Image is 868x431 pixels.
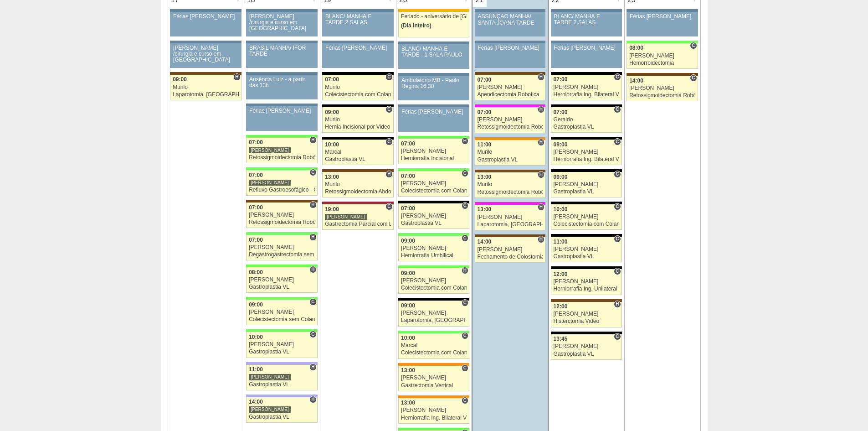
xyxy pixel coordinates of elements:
div: [PERSON_NAME] [401,310,467,316]
div: [PERSON_NAME] [401,181,467,187]
a: Férias [PERSON_NAME] [475,43,545,68]
div: Key: Feriado [398,9,469,12]
div: Retossigmoidectomia Robótica [629,93,695,99]
div: Key: Blanc [322,72,393,75]
span: Consultório [385,203,392,210]
span: 10:00 [249,334,263,340]
span: 14:00 [629,78,643,84]
span: 13:00 [478,206,492,213]
a: C 13:45 [PERSON_NAME] Gastroplastia VL [551,334,622,360]
span: Hospital [309,363,316,371]
a: H 14:00 [PERSON_NAME] Gastroplastia VL [246,397,317,423]
a: H 14:00 [PERSON_NAME] Fechamento de Colostomia ou Enterostomia [475,237,545,263]
span: 09:00 [554,141,568,148]
a: H 07:00 [PERSON_NAME] Retossigmoidectomia Robótica [475,107,545,133]
span: Consultório [309,169,316,176]
span: 14:00 [478,239,492,245]
span: 12:00 [554,271,568,277]
a: C 12:00 [PERSON_NAME] Herniorrafia Ing. Unilateral VL [551,269,622,295]
a: H 09:00 Murilo Laparotomia, [GEOGRAPHIC_DATA], Drenagem, Bridas [170,75,241,100]
div: [PERSON_NAME] [554,84,619,90]
span: 07:00 [401,173,415,179]
span: 09:00 [554,174,568,180]
span: Consultório [462,234,468,242]
div: [PERSON_NAME] [249,179,291,186]
div: [PERSON_NAME] [401,213,467,219]
a: BLANC/ MANHÃ E TARDE 2 SALAS [322,12,393,36]
span: 09:00 [401,238,415,244]
div: Gastroplastia VL [478,157,543,163]
div: Key: Aviso [398,73,469,76]
a: C 09:00 [PERSON_NAME] Laparotomia, [GEOGRAPHIC_DATA], Drenagem, Bridas VL [398,301,469,326]
div: Laparotomia, [GEOGRAPHIC_DATA], Drenagem, Bridas VL [401,317,467,323]
div: Retossigmoidectomia Abdominal VL [325,189,391,195]
span: Consultório [462,299,468,306]
a: C 14:00 [PERSON_NAME] Retossigmoidectomia Robótica [627,76,698,101]
div: Herniorrafia Ing. Bilateral VL [554,92,619,98]
div: Hemorroidectomia [629,60,695,66]
a: C 19:00 [PERSON_NAME] Gastrectomia Parcial com Linfadenectomia [322,204,393,230]
span: 13:00 [325,174,339,180]
span: Hospital [462,137,468,145]
div: Key: Brasil [246,329,317,332]
div: Key: Blanc [551,266,622,269]
div: Key: Blanc [551,104,622,107]
div: Key: Santa Joana [246,200,317,203]
div: Key: Brasil [398,233,469,236]
a: Ausência Luiz - a partir das 13h [246,75,317,99]
a: H 09:00 [PERSON_NAME] Colecistectomia com Colangiografia VL [398,268,469,294]
div: Gastroplastia VL [554,189,619,195]
div: ASSUNÇÃO MANHÃ/ SANTA JOANA TARDE [478,14,543,26]
span: 10:00 [325,141,339,148]
div: Key: Santa Joana [627,73,698,76]
div: Key: Santa Joana [475,234,545,237]
div: Retossigmoidectomia Robótica [249,155,315,161]
div: Murilo [478,149,543,155]
span: Consultório [614,106,621,113]
div: Key: Aviso [246,72,317,75]
div: Hernia Incisional por Video [325,124,391,130]
span: 07:00 [249,237,263,243]
span: 13:45 [554,336,568,342]
div: Key: Aviso [475,41,545,43]
a: C 11:00 [PERSON_NAME] Gastroplastia VL [551,237,622,262]
a: Férias [PERSON_NAME] [170,12,241,36]
div: Marcal [401,343,467,348]
div: Key: Blanc [551,72,622,75]
div: Key: Brasil [246,265,317,267]
span: Consultório [462,332,468,339]
span: Hospital [309,201,316,208]
div: Key: Aviso [246,41,317,43]
div: Key: Brasil [246,167,317,170]
span: 07:00 [554,76,568,83]
a: ASSUNÇÃO MANHÃ/ SANTA JOANA TARDE [475,12,545,36]
div: Refluxo Gastroesofágico - Cirurgia VL [249,187,315,193]
div: Herniorrafia Ing. Bilateral VL [554,156,619,162]
div: [PERSON_NAME] [249,147,291,154]
span: 13:00 [401,367,415,374]
div: Key: Aviso [475,9,545,12]
span: Hospital [462,267,468,274]
div: Degastrogastrectomia sem vago [249,252,315,258]
div: Key: Blanc [398,298,469,301]
a: BLANC/ MANHÃ E TARDE 2 SALAS [551,12,622,36]
div: [PERSON_NAME] /cirurgia e curso em [GEOGRAPHIC_DATA] [173,45,238,63]
div: Key: Sírio Libanês [322,202,393,204]
div: Ambulatorio MB - Paulo Regina 16:30 [401,78,466,89]
span: Consultório [309,298,316,306]
div: Gastroplastia VL [325,156,391,162]
div: [PERSON_NAME] [249,406,291,413]
a: [PERSON_NAME] /cirurgia e curso em [GEOGRAPHIC_DATA] [246,12,317,36]
span: 07:00 [478,77,492,83]
span: Consultório [614,138,621,145]
div: [PERSON_NAME] [554,149,619,155]
div: Key: Santa Joana [475,170,545,172]
div: Gastroplastia VL [554,254,619,260]
span: 09:00 [401,270,415,276]
a: H 12:00 [PERSON_NAME] Histerctomia Video [551,302,622,327]
div: Gastroplastia VL [554,124,619,130]
div: Colecistectomia com Colangiografia VL [554,221,619,227]
div: Colecistectomia com Colangiografia VL [401,285,467,291]
div: [PERSON_NAME] [249,277,315,283]
span: Hospital [309,266,316,273]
